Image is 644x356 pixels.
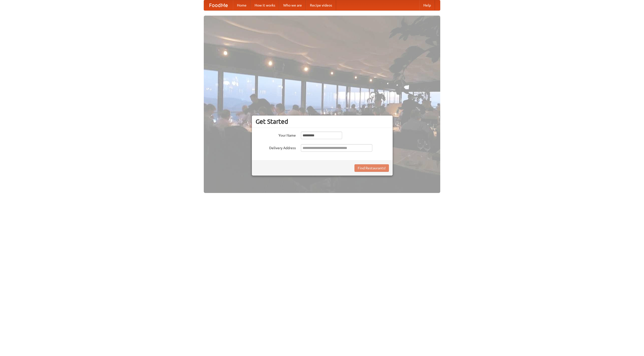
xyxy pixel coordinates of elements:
a: How it works [251,0,279,10]
a: Help [419,0,435,10]
a: Recipe videos [306,0,336,10]
label: Delivery Address [256,144,296,150]
a: Who we are [279,0,306,10]
a: FoodMe [204,0,233,10]
label: Your Name [256,132,296,138]
h3: Get Started [256,118,389,125]
a: Home [233,0,251,10]
button: Find Restaurants! [354,164,389,172]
